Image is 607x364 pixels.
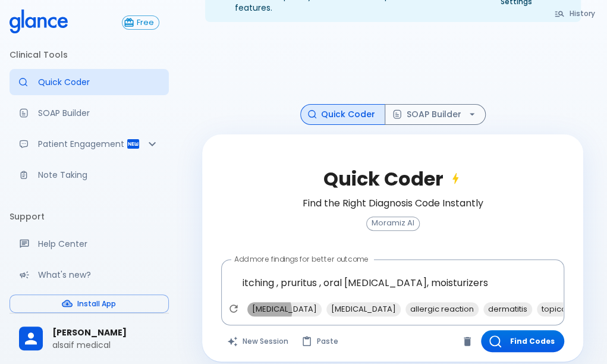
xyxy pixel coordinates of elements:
[38,238,159,250] p: Help Center
[483,302,532,316] span: dermatitis
[481,330,564,352] button: Find Codes
[52,339,159,351] p: alsaif medical
[10,231,169,257] a: Get help from our support team
[483,302,532,316] div: dermatitis
[303,195,483,212] h6: Find the Right Diagnosis Code Instantly
[38,269,159,281] p: What's new?
[458,332,476,350] button: Clear
[326,302,401,316] div: [MEDICAL_DATA]
[405,302,479,316] span: allergic reaction
[38,169,159,181] p: Note Taking
[10,202,169,231] li: Support
[10,100,169,126] a: Docugen: Compose a clinical documentation in seconds
[38,107,159,119] p: SOAP Builder
[10,131,169,157] div: Patient Reports & Referrals
[10,294,169,313] button: Install App
[326,302,401,316] span: [MEDICAL_DATA]
[52,327,159,339] span: [PERSON_NAME]
[10,40,169,69] li: Clinical Tools
[10,162,169,188] a: Advanced note-taking
[10,69,169,95] a: Moramiz: Find ICD10AM codes instantly
[221,330,295,352] button: Clears all inputs and results.
[122,15,169,30] a: Click to view or change your subscription
[38,138,126,150] p: Patient Engagement
[247,302,322,316] span: [MEDICAL_DATA]
[247,302,322,316] div: [MEDICAL_DATA]
[405,302,479,316] div: allergic reaction
[229,264,556,302] textarea: itching , pruritus , oral [MEDICAL_DATA], moisturizers
[10,318,169,359] div: [PERSON_NAME]alsaif medical
[295,330,345,352] button: Paste from clipboard
[132,18,159,27] span: Free
[122,15,159,30] button: Free
[38,76,159,88] p: Quick Coder
[367,219,419,228] span: Moramiz AI
[323,168,463,190] h2: Quick Coder
[300,104,385,125] button: Quick Coder
[225,300,243,318] button: Refresh suggestions
[10,262,169,288] div: Recent updates and feature releases
[385,104,486,125] button: SOAP Builder
[548,5,602,22] button: History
